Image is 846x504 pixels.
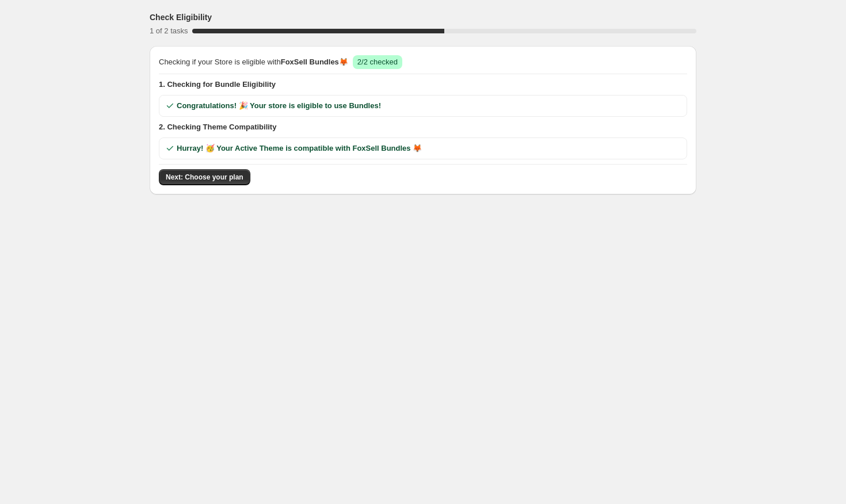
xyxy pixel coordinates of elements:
[159,56,348,68] span: Checking if your Store is eligible with 🦊
[177,100,381,112] span: Congratulations! 🎉 Your store is eligible to use Bundles!
[177,143,422,154] span: Hurray! 🥳 Your Active Theme is compatible with FoxSell Bundles 🦊
[357,58,398,66] span: 2/2 checked
[150,12,212,23] h3: Check Eligibility
[159,79,687,90] span: 1. Checking for Bundle Eligibility
[159,169,250,185] button: Next: Choose your plan
[166,173,243,182] span: Next: Choose your plan
[150,26,188,35] span: 1 of 2 tasks
[159,121,687,133] span: 2. Checking Theme Compatibility
[281,58,339,66] span: FoxSell Bundles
